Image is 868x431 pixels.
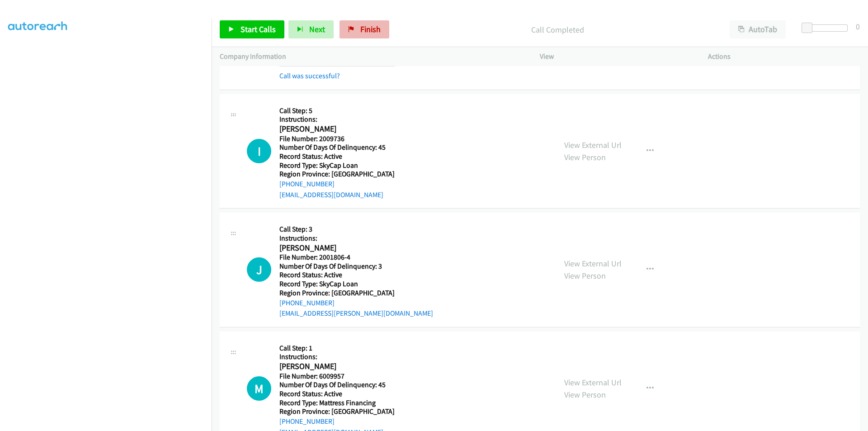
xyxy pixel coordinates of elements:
[279,152,395,161] h5: Record Status: Active
[288,20,334,38] button: Next
[247,139,271,163] div: The call is yet to be attempted
[279,161,395,170] h5: Record Type: SkyCap Loan
[279,289,433,298] h5: Region Province: [GEOGRAPHIC_DATA]
[708,51,860,62] p: Actions
[279,407,395,416] h5: Region Province: [GEOGRAPHIC_DATA]
[279,309,433,317] a: [EMAIL_ADDRESS][PERSON_NAME][DOMAIN_NAME]
[247,376,271,401] div: The call is yet to be attempted
[279,190,383,199] a: [EMAIL_ADDRESS][DOMAIN_NAME]
[247,139,271,163] h1: I
[279,352,395,361] h5: Instructions:
[279,398,395,407] h5: Record Type: Mattress Financing
[279,344,395,353] h5: Call Step: 1
[401,24,713,36] p: Call Completed
[360,24,381,34] span: Finish
[279,180,335,188] a: [PHONE_NUMBER]
[279,170,395,179] h5: Region Province: [GEOGRAPHIC_DATA]
[279,262,433,271] h5: Number Of Days Of Delinquency: 3
[279,380,395,389] h5: Number Of Days Of Delinquency: 45
[279,243,433,253] h2: [PERSON_NAME]
[564,152,606,162] a: View Person
[279,372,395,381] h5: File Number: 6009957
[279,134,395,143] h5: File Number: 2009736
[279,124,395,134] h2: [PERSON_NAME]
[564,389,606,400] a: View Person
[279,270,433,279] h5: Record Status: Active
[309,24,325,34] span: Next
[247,257,271,282] h1: J
[279,234,433,243] h5: Instructions:
[279,253,433,262] h5: File Number: 2001806-4
[279,279,433,289] h5: Record Type: SkyCap Loan
[279,361,395,372] h2: [PERSON_NAME]
[806,24,848,32] div: Delay between calls (in seconds)
[247,257,271,282] div: The call is yet to be attempted
[220,51,524,62] p: Company Information
[241,24,276,34] span: Start Calls
[564,377,622,388] a: View External Url
[279,106,395,115] h5: Call Step: 5
[279,225,433,234] h5: Call Step: 3
[730,20,786,38] button: AutoTab
[279,298,335,307] a: [PHONE_NUMBER]
[279,389,395,398] h5: Record Status: Active
[279,71,340,80] a: Call was successful?
[856,20,860,33] div: 0
[564,140,622,150] a: View External Url
[279,143,395,152] h5: Number Of Days Of Delinquency: 45
[279,115,395,124] h5: Instructions:
[340,20,389,38] a: Finish
[564,258,622,269] a: View External Url
[564,270,606,281] a: View Person
[279,417,335,426] a: [PHONE_NUMBER]
[247,376,271,401] h1: M
[220,20,284,38] a: Start Calls
[540,51,692,62] p: View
